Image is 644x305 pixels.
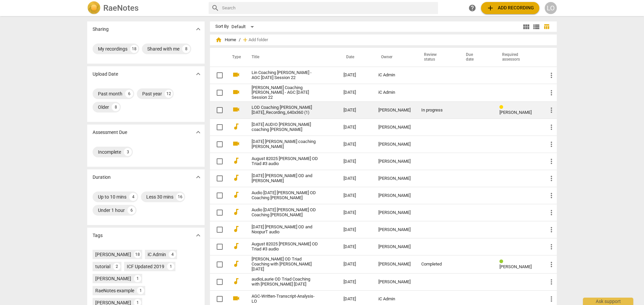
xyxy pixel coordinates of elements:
[547,226,555,234] span: more_vert
[103,3,139,13] h2: RaeNotes
[249,37,268,43] span: Add folder
[148,251,166,258] div: iC Admin
[486,4,534,12] span: Add recording
[93,26,109,33] p: Sharing
[378,125,411,130] div: [PERSON_NAME]
[232,225,240,233] span: audiotrack
[252,225,319,235] a: [DATE] [PERSON_NAME] OD and NoopurT audio
[87,1,203,15] a: LogoRaeNotes
[232,157,240,165] span: audiotrack
[338,204,373,221] td: [DATE]
[378,262,411,267] div: [PERSON_NAME]
[142,90,162,97] div: Past year
[215,36,236,43] span: Home
[378,73,411,78] div: iC Admin
[194,173,202,181] span: expand_more
[127,263,164,270] div: ICF Updated 2019
[421,262,452,267] div: Completed
[378,193,411,198] div: [PERSON_NAME]
[547,123,555,131] span: more_vert
[547,243,555,251] span: more_vert
[193,24,203,34] button: Show more
[232,105,240,113] span: videocam
[95,275,131,282] div: [PERSON_NAME]
[499,105,506,110] span: Review status: in progress
[252,208,319,218] a: Audio [DATE] [PERSON_NAME] OD Coaching [PERSON_NAME]
[134,275,141,282] div: 1
[176,193,184,201] div: 16
[466,2,478,14] a: Help
[93,174,111,181] p: Duration
[252,156,319,166] a: August 82025 [PERSON_NAME] OD Triad #3 audio
[378,176,411,181] div: [PERSON_NAME]
[137,287,144,294] div: 1
[232,260,240,268] span: audiotrack
[547,140,555,148] span: more_vert
[232,140,240,148] span: videocam
[193,69,203,79] button: Show more
[378,90,411,95] div: iC Admin
[421,108,452,113] div: In progress
[167,263,174,270] div: 1
[98,46,127,52] div: My recordings
[232,242,240,250] span: audiotrack
[232,208,240,216] span: audiotrack
[541,22,551,32] button: Table view
[338,221,373,238] td: [DATE]
[98,194,126,200] div: Up to 10 mins
[547,260,555,269] span: more_vert
[252,70,319,80] a: Lin Coaching [PERSON_NAME] - AGC [DATE] Session 22
[252,122,319,132] a: [DATE] AUDIO [PERSON_NAME] coaching [PERSON_NAME]
[338,67,373,84] td: [DATE]
[147,46,179,52] div: Shared with me
[165,90,173,98] div: 12
[252,85,319,100] a: [PERSON_NAME] Coaching [PERSON_NAME] - AGC [DATE] Session 22
[338,136,373,153] td: [DATE]
[127,206,136,214] div: 6
[378,280,411,285] div: [PERSON_NAME]
[113,263,120,270] div: 2
[194,231,202,239] span: expand_more
[232,123,240,131] span: audiotrack
[338,255,373,274] td: [DATE]
[378,227,411,232] div: [PERSON_NAME]
[521,22,531,32] button: Tile view
[338,102,373,119] td: [DATE]
[252,242,319,252] a: August 82025 [PERSON_NAME] OD Triad #3 audio
[458,48,494,67] th: Due date
[93,129,127,136] p: Assessment Due
[98,90,122,97] div: Past month
[252,139,319,149] a: [DATE] [PERSON_NAME] coaching [PERSON_NAME]
[193,127,203,137] button: Show more
[252,190,319,201] a: Audio [DATE] [PERSON_NAME] OD Coaching [PERSON_NAME]
[98,207,125,214] div: Under 1 hour
[338,187,373,204] td: [DATE]
[93,71,118,78] p: Upload Date
[468,4,476,12] span: help
[112,103,120,111] div: 8
[547,209,555,217] span: more_vert
[499,110,532,115] span: [PERSON_NAME]
[252,105,319,115] a: LOD Coaching [PERSON_NAME] [DATE]_Recording_640x360 (1)
[338,119,373,136] td: [DATE]
[499,259,506,264] span: Review status: completed
[93,232,103,239] p: Tags
[252,173,319,183] a: [DATE] [PERSON_NAME] OD and [PERSON_NAME]
[583,298,633,305] div: Ask support
[194,128,202,136] span: expand_more
[373,48,416,67] th: Owner
[244,48,338,67] th: Title
[338,170,373,187] td: [DATE]
[232,88,240,96] span: videocam
[146,194,173,200] div: Less 30 mins
[486,4,494,12] span: add
[338,153,373,170] td: [DATE]
[232,174,240,182] span: audiotrack
[215,36,222,43] span: home
[232,71,240,79] span: videocam
[547,89,555,97] span: more_vert
[87,1,101,15] img: Logo
[95,263,110,270] div: tutorial
[227,48,244,67] th: Type
[134,251,141,258] div: 18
